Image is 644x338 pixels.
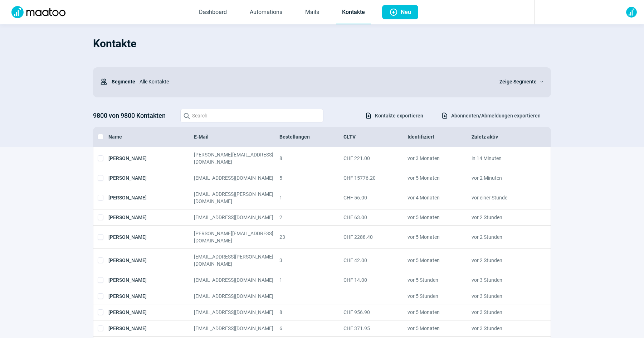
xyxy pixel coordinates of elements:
div: Bestellungen [279,133,343,140]
div: vor 5 Stunden [408,276,472,284]
div: vor 5 Monaten [408,325,472,332]
div: [EMAIL_ADDRESS][DOMAIN_NAME] [194,325,279,332]
button: Neu [382,5,418,19]
img: Logo [7,6,70,18]
div: [PERSON_NAME][EMAIL_ADDRESS][DOMAIN_NAME] [194,151,279,165]
div: 1 [279,190,343,205]
input: Search [180,109,323,122]
button: Kontakte exportieren [357,110,431,122]
div: 2 [279,214,343,221]
div: vor 5 Monaten [408,230,472,244]
div: vor 5 Stunden [408,293,472,300]
div: 6 [279,325,343,332]
div: CHF 2288.40 [343,230,408,244]
div: CLTV [343,133,408,140]
div: Name [108,133,194,140]
div: vor 5 Monaten [408,174,472,182]
div: E-Mail [194,133,279,140]
div: CHF 221.00 [343,151,408,165]
div: CHF 956.90 [343,309,408,316]
div: [PERSON_NAME] [108,230,194,244]
div: vor 2 Stunden [472,214,536,221]
div: CHF 371.95 [343,325,408,332]
div: vor 2 Stunden [472,253,536,267]
div: 23 [279,230,343,244]
div: 8 [279,151,343,165]
div: vor 4 Monaten [408,190,472,205]
a: Mails [299,1,325,24]
div: Identifiziert [408,133,472,140]
a: Automations [244,1,288,24]
div: vor einer Stunde [472,190,536,205]
div: in 14 Minuten [472,151,536,165]
h3: 9800 von 9800 Kontakten [93,110,173,121]
div: vor 3 Stunden [472,276,536,284]
div: [PERSON_NAME] [108,309,194,316]
div: [EMAIL_ADDRESS][PERSON_NAME][DOMAIN_NAME] [194,190,279,205]
img: avatar [626,7,637,18]
div: CHF 56.00 [343,190,408,205]
div: [EMAIL_ADDRESS][PERSON_NAME][DOMAIN_NAME] [194,253,279,267]
button: Abonnenten/Abmeldungen exportieren [434,110,548,122]
div: [EMAIL_ADDRESS][DOMAIN_NAME] [194,174,279,182]
div: vor 3 Monaten [408,151,472,165]
div: [PERSON_NAME] [108,151,194,165]
div: [PERSON_NAME] [108,174,194,182]
a: Kontakte [336,1,371,24]
div: [PERSON_NAME][EMAIL_ADDRESS][DOMAIN_NAME] [194,230,279,244]
span: Abonnenten/Abmeldungen exportieren [451,110,541,121]
div: Segmente [100,74,135,89]
span: Kontakte exportieren [375,110,423,121]
div: vor 5 Monaten [408,214,472,221]
div: [PERSON_NAME] [108,293,194,300]
div: Zuletz aktiv [472,133,536,140]
div: 5 [279,174,343,182]
div: 1 [279,276,343,284]
div: [EMAIL_ADDRESS][DOMAIN_NAME] [194,214,279,221]
div: 3 [279,253,343,267]
div: [PERSON_NAME] [108,276,194,284]
div: [EMAIL_ADDRESS][DOMAIN_NAME] [194,309,279,316]
span: Zeige Segmente [499,77,537,86]
div: [PERSON_NAME] [108,325,194,332]
div: vor 3 Stunden [472,309,536,316]
div: vor 3 Stunden [472,293,536,300]
div: vor 5 Monaten [408,253,472,267]
div: [PERSON_NAME] [108,253,194,267]
div: 8 [279,309,343,316]
div: vor 2 Stunden [472,230,536,244]
div: vor 3 Stunden [472,325,536,332]
div: [EMAIL_ADDRESS][DOMAIN_NAME] [194,293,279,300]
div: Alle Kontakte [135,74,491,89]
div: [PERSON_NAME] [108,190,194,205]
div: CHF 15776.20 [343,174,408,182]
div: [PERSON_NAME] [108,214,194,221]
span: Neu [401,5,411,19]
div: CHF 42.00 [343,253,408,267]
div: CHF 14.00 [343,276,408,284]
div: vor 5 Monaten [408,309,472,316]
div: CHF 63.00 [343,214,408,221]
div: [EMAIL_ADDRESS][DOMAIN_NAME] [194,276,279,284]
div: vor 2 Minuten [472,174,536,182]
h1: Kontakte [93,32,551,56]
a: Dashboard [193,1,233,24]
